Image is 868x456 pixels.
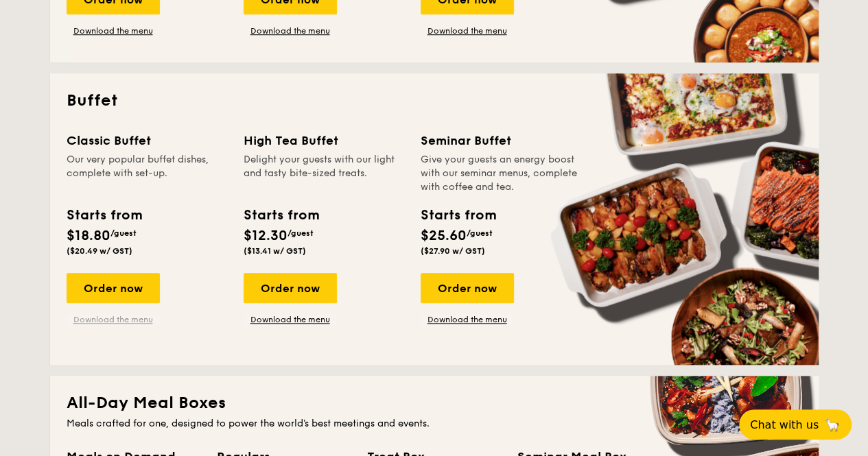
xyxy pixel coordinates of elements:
[67,153,227,194] div: Our very popular buffet dishes, complete with set-up.
[421,246,485,256] span: ($27.90 w/ GST)
[67,228,110,244] span: $18.80
[67,131,227,150] div: Classic Buffet
[750,418,819,431] span: Chat with us
[244,153,404,194] div: Delight your guests with our light and tasty bite-sized treats.
[421,205,495,226] div: Starts from
[421,153,581,194] div: Give your guests an energy boost with our seminar menus, complete with coffee and tea.
[244,25,337,36] a: Download the menu
[244,205,318,226] div: Starts from
[67,314,160,325] a: Download the menu
[421,25,514,36] a: Download the menu
[421,273,514,303] div: Order now
[739,409,852,440] button: Chat with us🦙
[288,228,314,238] span: /guest
[244,228,288,244] span: $12.30
[67,90,802,112] h2: Buffet
[67,246,132,256] span: ($20.49 w/ GST)
[244,314,337,325] a: Download the menu
[67,205,141,226] div: Starts from
[67,25,160,36] a: Download the menu
[110,228,137,238] span: /guest
[421,131,581,150] div: Seminar Buffet
[67,417,802,431] div: Meals crafted for one, designed to power the world's best meetings and events.
[244,246,306,256] span: ($13.41 w/ GST)
[421,314,514,325] a: Download the menu
[824,417,841,433] span: 🦙
[67,273,160,303] div: Order now
[244,273,337,303] div: Order now
[421,228,467,244] span: $25.60
[67,392,802,414] h2: All-Day Meal Boxes
[467,228,493,238] span: /guest
[244,131,404,150] div: High Tea Buffet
